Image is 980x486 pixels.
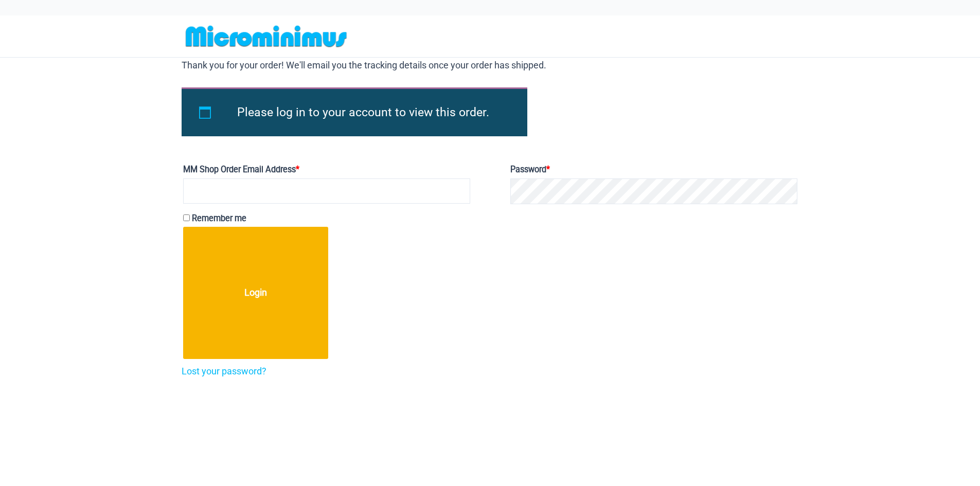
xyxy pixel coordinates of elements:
[182,366,266,376] a: Lost your password?
[183,214,190,221] input: Remember me
[182,58,799,73] p: Thank you for your order! We'll email you the tracking details once your order has shipped.
[192,213,246,223] span: Remember me
[447,403,533,431] a: My Account
[182,25,351,48] img: MM SHOP LOGO FLAT
[510,161,797,178] label: Password
[182,87,527,136] div: Please log in to your account to view this order.
[183,161,470,178] label: MM Shop Order Email Address
[183,227,329,359] button: Login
